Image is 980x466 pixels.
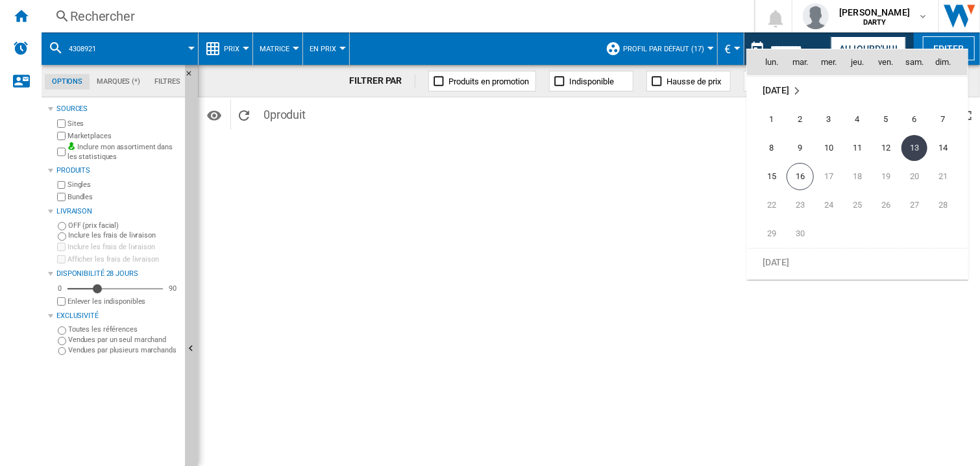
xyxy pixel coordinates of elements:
[843,191,872,219] td: Thursday September 25 2025
[747,219,968,249] tr: Week 5
[844,106,870,132] span: 4
[759,106,785,132] span: 1
[747,134,968,162] tr: Week 2
[786,49,815,75] th: mar.
[844,135,870,161] span: 11
[900,162,929,191] td: Saturday September 20 2025
[815,162,843,191] td: Wednesday September 17 2025
[843,105,872,134] td: Thursday September 4 2025
[786,219,815,249] td: Tuesday September 30 2025
[900,105,929,134] td: Saturday September 6 2025
[763,86,789,96] span: [DATE]
[786,105,815,134] td: Tuesday September 2 2025
[929,191,968,219] td: Sunday September 28 2025
[747,249,968,278] tr: Week undefined
[872,191,900,219] td: Friday September 26 2025
[843,162,872,191] td: Thursday September 18 2025
[816,106,842,132] span: 3
[787,163,814,190] span: 16
[747,105,968,134] tr: Week 1
[929,105,968,134] td: Sunday September 7 2025
[929,134,968,162] td: Sunday September 14 2025
[900,134,929,162] td: Saturday September 13 2025
[900,191,929,219] td: Saturday September 27 2025
[901,135,927,161] span: 13
[747,49,968,278] md-calendar: Calendar
[815,134,843,162] td: Wednesday September 10 2025
[816,135,842,161] span: 10
[900,49,929,75] th: sam.
[873,135,899,161] span: 12
[763,258,789,268] span: [DATE]
[872,105,900,134] td: Friday September 5 2025
[747,191,968,219] tr: Week 4
[747,105,786,134] td: Monday September 1 2025
[759,135,785,161] span: 8
[747,77,968,106] tr: Week undefined
[786,134,815,162] td: Tuesday September 9 2025
[759,164,785,190] span: 15
[872,162,900,191] td: Friday September 19 2025
[930,106,956,132] span: 7
[747,162,786,191] td: Monday September 15 2025
[815,49,843,75] th: mer.
[786,162,815,191] td: Tuesday September 16 2025
[873,106,899,132] span: 5
[786,191,815,219] td: Tuesday September 23 2025
[787,106,813,132] span: 2
[929,49,968,75] th: dim.
[843,134,872,162] td: Thursday September 11 2025
[747,162,968,191] tr: Week 3
[747,49,786,75] th: lun.
[872,49,900,75] th: ven.
[747,134,786,162] td: Monday September 8 2025
[872,134,900,162] td: Friday September 12 2025
[747,191,786,219] td: Monday September 22 2025
[929,162,968,191] td: Sunday September 21 2025
[747,77,968,106] td: September 2025
[815,191,843,219] td: Wednesday September 24 2025
[901,106,927,132] span: 6
[747,219,786,249] td: Monday September 29 2025
[930,135,956,161] span: 14
[787,135,813,161] span: 9
[815,105,843,134] td: Wednesday September 3 2025
[843,49,872,75] th: jeu.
